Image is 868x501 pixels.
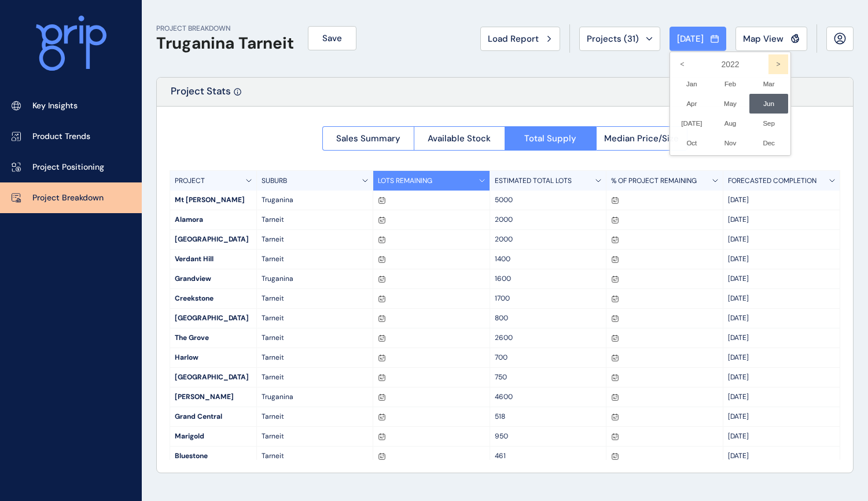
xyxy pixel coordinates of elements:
li: Jan [672,74,711,94]
li: May [711,94,750,114]
p: Key Insights [32,100,78,112]
li: Oct [672,133,711,153]
li: Mar [749,74,788,94]
p: Project Breakdown [32,192,104,204]
li: Aug [711,114,750,133]
li: Jun [749,94,788,114]
li: Dec [749,133,788,153]
li: Feb [711,74,750,94]
li: [DATE] [672,114,711,133]
i: > [768,54,788,74]
p: Product Trends [32,131,90,142]
label: 2022 [672,54,788,74]
li: Nov [711,133,750,153]
li: Sep [749,114,788,133]
p: Project Positioning [32,162,104,173]
li: Apr [672,94,711,114]
i: < [672,54,692,74]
